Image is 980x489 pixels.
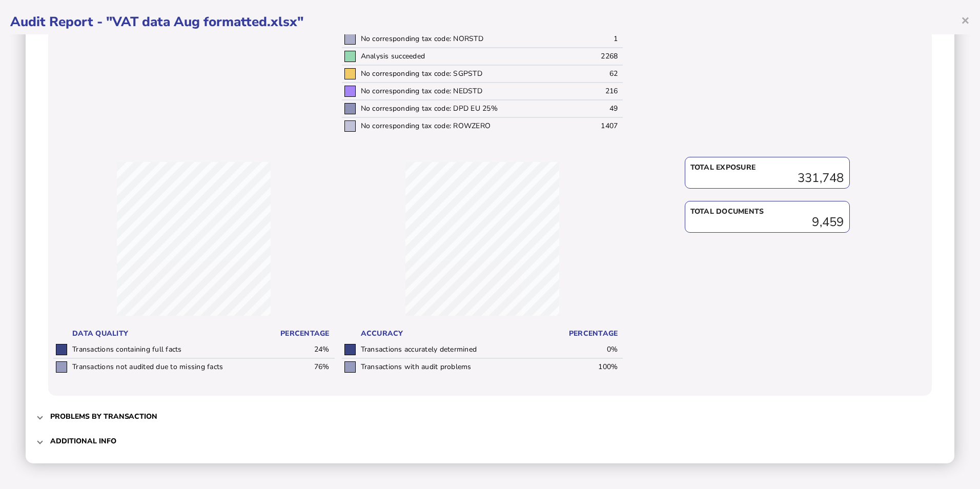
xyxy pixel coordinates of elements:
td: No corresponding tax code: SGPSTD [358,65,564,83]
td: 1407 [564,117,623,134]
td: Transactions not audited due to missing facts [70,358,276,375]
th: Data Quality [70,326,276,341]
td: 100% [564,358,623,375]
h3: Additional info [50,436,116,446]
td: No corresponding tax code: DPD EU 25% [358,100,564,117]
td: 1 [564,30,623,48]
td: Transactions accurately determined [358,341,564,358]
h3: Problems by transaction [50,412,157,421]
th: Accuracy [358,326,564,341]
td: 216 [564,83,623,100]
h1: Audit Report - "VAT data Aug formatted.xlsx" [10,13,970,31]
td: 0% [564,341,623,358]
td: 49 [564,100,623,117]
td: No corresponding tax code: ROWZERO [358,117,564,134]
div: Total documents [690,207,844,217]
td: Transactions containing full facts [70,341,276,358]
div: Total exposure [690,162,844,173]
td: No corresponding tax code: NORSTD [358,30,564,48]
div: 331,748 [690,173,844,183]
th: Percentage [564,326,623,341]
td: 62 [564,65,623,83]
td: 76% [276,358,335,375]
td: Transactions with audit problems [358,358,564,375]
mat-expansion-panel-header: Problems by transaction [36,404,944,429]
mat-expansion-panel-header: Additional info [36,429,944,453]
td: Analysis succeeded [358,48,564,65]
td: 24% [276,341,335,358]
span: × [961,10,970,30]
td: 2268 [564,48,623,65]
td: No corresponding tax code: NEDSTD [358,83,564,100]
th: Percentage [276,326,335,341]
div: 9,459 [690,217,844,227]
